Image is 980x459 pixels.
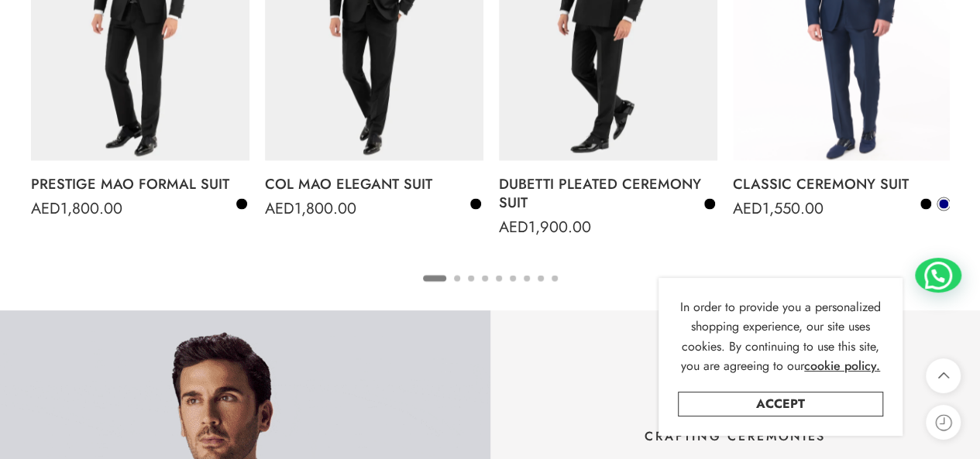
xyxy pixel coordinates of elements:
[265,168,483,199] a: COL MAO ELEGANT SUIT
[235,197,249,211] a: Black
[678,392,883,416] a: Accept
[733,197,762,219] span: AED
[499,215,528,238] span: AED
[499,168,717,218] a: DUBETTI PLEATED CEREMONY SUIT
[919,197,933,211] a: Black
[31,168,249,199] a: PRESTIGE MAO FORMAL SUIT
[645,426,826,444] span: CRAFTING CEREMONIES
[804,356,880,376] a: cookie policy.
[265,197,294,219] span: AED
[680,298,881,375] span: In order to provide you a personalized shopping experience, our site uses cookies. By continuing ...
[499,215,591,238] bdi: 1,900.00
[733,197,824,219] bdi: 1,550.00
[733,168,951,199] a: CLASSIC CEREMONY SUIT
[31,197,60,219] span: AED
[265,197,356,219] bdi: 1,800.00
[469,197,483,211] a: Black
[31,197,122,219] bdi: 1,800.00
[937,197,951,211] a: Navy
[703,197,717,211] a: Black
